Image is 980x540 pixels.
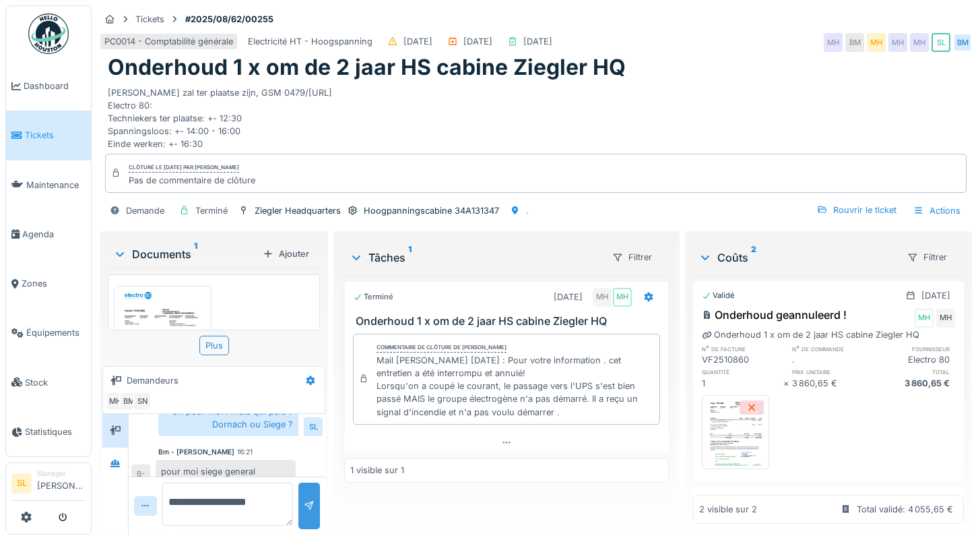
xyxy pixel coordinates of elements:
[910,33,929,52] div: MH
[792,344,874,353] h6: n° de commande
[119,392,138,411] div: BM
[845,33,864,52] div: BM
[936,309,955,328] div: MH
[353,291,393,303] div: Terminé
[6,61,91,111] a: Dashboard
[6,259,91,308] a: Zones
[792,377,874,390] div: 3 860,65 €
[6,358,91,407] a: Stock
[158,400,298,436] div: Ok pour moi . Mais qui paie ? Dornach ou Siege ?
[953,33,972,52] div: BM
[702,344,783,353] h6: n° de facture
[194,246,197,262] sup: 1
[129,163,239,173] div: Clôturé le [DATE] par [PERSON_NAME]
[606,247,658,267] div: Filtrer
[106,392,125,411] div: MH
[593,288,612,307] div: MH
[783,377,792,390] div: ×
[463,35,492,48] div: [DATE]
[932,33,950,52] div: SL
[237,447,253,457] div: 16:21
[158,447,234,457] div: Bm - [PERSON_NAME]
[37,469,86,479] div: Manager
[104,35,233,48] div: PC0014 - Comptabilité générale
[37,469,86,498] li: [PERSON_NAME]
[22,277,86,290] span: Zones
[377,343,507,353] div: Commentaire de clôture de [PERSON_NAME]
[824,33,843,52] div: MH
[526,204,529,217] div: .
[117,289,208,417] img: k0hczxnwxv503i9pubjhwlay0e9a
[915,309,934,328] div: MH
[108,81,964,151] div: [PERSON_NAME] zal ter plaatse zijn, GSM 0479/[URL] Electro 80: Techniekers ter plaatse: +- 12:30 ...
[131,464,150,483] div: B-
[874,344,955,353] h6: fournisseur
[11,469,86,501] a: SL Manager[PERSON_NAME]
[25,376,86,389] span: Stock
[255,204,341,217] div: Ziegler Headquarters
[6,407,91,456] a: Statistiques
[702,307,847,323] div: Onderhoud geannuleerd !
[751,249,756,266] sup: 2
[350,249,600,266] div: Tâches
[907,201,967,220] div: Actions
[377,354,653,419] div: Mail [PERSON_NAME] [DATE] : Pour votre information . cet entretien a été interrompu et annulé! Lo...
[792,353,874,366] div: .
[901,247,953,267] div: Filtrer
[702,353,783,366] div: VF2510860
[25,129,86,142] span: Tickets
[24,80,86,92] span: Dashboard
[523,35,552,48] div: [DATE]
[356,315,662,328] h3: Onderhoud 1 x om de 2 jaar HS cabine Ziegler HQ
[129,174,255,187] div: Pas de commentaire de clôture
[257,245,315,263] div: Ajouter
[248,35,372,48] div: Electricité HT - Hoogspanning
[108,55,626,80] h1: Onderhoud 1 x om de 2 jaar HS cabine Ziegler HQ
[25,425,86,438] span: Statistiques
[698,249,896,266] div: Coûts
[702,367,783,376] h6: quantité
[888,33,907,52] div: MH
[921,289,950,302] div: [DATE]
[6,308,91,357] a: Équipements
[6,160,91,210] a: Maintenance
[613,288,632,307] div: MH
[11,473,32,493] li: SL
[26,326,86,339] span: Équipements
[126,204,164,217] div: Demande
[857,503,953,516] div: Total validé: 4 055,65 €
[6,210,91,259] a: Agenda
[403,35,432,48] div: [DATE]
[133,392,152,411] div: SN
[921,494,950,507] div: [DATE]
[304,417,323,436] div: SL
[364,204,499,217] div: Hoogpanningscabine 34A131347
[199,336,229,355] div: Plus
[135,13,164,26] div: Tickets
[113,246,257,262] div: Documents
[874,367,955,376] h6: total
[6,111,91,160] a: Tickets
[702,328,919,341] div: Onderhoud 1 x om de 2 jaar HS cabine Ziegler HQ
[195,204,228,217] div: Terminé
[867,33,886,52] div: MH
[792,367,874,376] h6: prix unitaire
[156,460,296,483] div: pour moi siege general
[702,290,735,301] div: Validé
[26,179,86,191] span: Maintenance
[180,13,279,26] strong: #2025/08/62/00255
[699,503,757,516] div: 2 visible sur 2
[812,201,902,219] div: Rouvrir le ticket
[408,249,412,266] sup: 1
[874,353,955,366] div: Electro 80
[28,13,69,54] img: Badge_color-CXgf-gQk.svg
[554,291,583,303] div: [DATE]
[874,377,955,390] div: 3 860,65 €
[127,374,178,387] div: Demandeurs
[350,464,404,477] div: 1 visible sur 1
[702,377,783,390] div: 1
[22,228,86,241] span: Agenda
[705,398,766,466] img: k0hczxnwxv503i9pubjhwlay0e9a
